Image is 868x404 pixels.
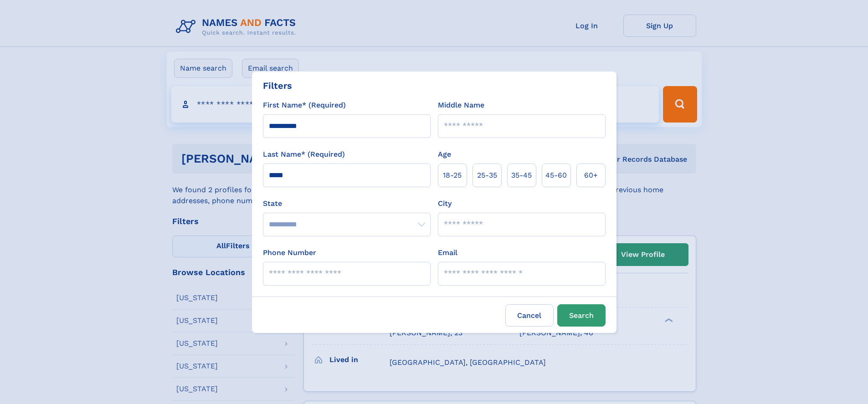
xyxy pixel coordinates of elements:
[438,198,452,209] label: City
[511,170,532,181] span: 35‑45
[438,247,457,258] label: Email
[263,247,316,258] label: Phone Number
[263,79,292,92] div: Filters
[477,170,497,181] span: 25‑35
[443,170,462,181] span: 18‑25
[545,170,567,181] span: 45‑60
[438,100,484,111] label: Middle Name
[438,149,451,160] label: Age
[263,100,346,111] label: First Name* (Required)
[584,170,598,181] span: 60+
[557,304,606,327] button: Search
[505,304,554,327] label: Cancel
[263,149,345,160] label: Last Name* (Required)
[263,198,431,209] label: State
